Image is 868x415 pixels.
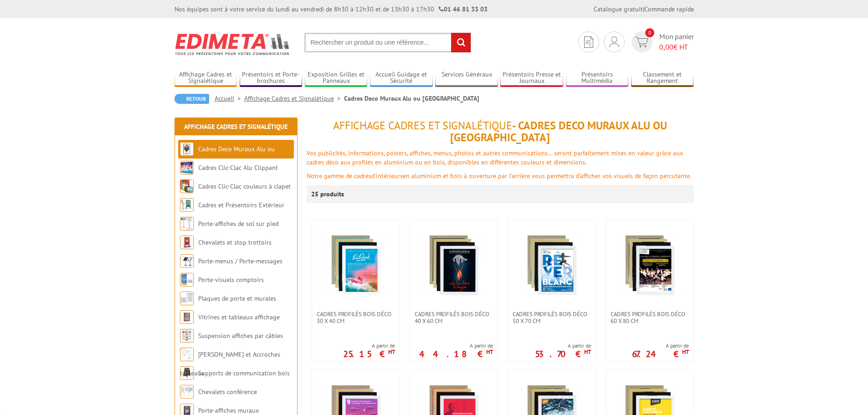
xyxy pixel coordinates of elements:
a: Vitrines et tableaux affichage [198,313,280,321]
span: € HT [659,42,694,52]
img: devis rapide [635,37,648,47]
font: d'intérieurs [371,172,403,180]
span: Affichage Cadres et Signalétique [333,118,512,133]
span: A partir de [632,342,689,349]
sup: HT [682,348,689,356]
a: Porte-visuels comptoirs [198,276,264,284]
a: Accueil [215,94,244,102]
a: Cadres Profilés Bois Déco 30 x 40 cm [312,311,400,324]
h1: - Cadres Deco Muraux Alu ou [GEOGRAPHIC_DATA] [307,120,694,144]
span: Cadres Profilés Bois Déco 60 x 80 cm [611,311,689,324]
img: devis rapide [609,36,619,47]
a: Cadres Profilés Bois Déco 40 x 60 cm [410,311,498,324]
font: Vos publicités, informations, posters, affiches, menus, photos et autres communications... seront... [307,149,683,166]
a: Commande rapide [644,5,694,13]
img: Vitrines et tableaux affichage [180,310,194,324]
div: | [594,5,694,14]
a: Classement et Rangement [631,71,694,86]
sup: HT [486,348,493,356]
span: Cadres Profilés Bois Déco 30 x 40 cm [317,311,395,324]
img: Chevalets conférence [180,385,194,399]
p: 67.24 € [632,351,689,357]
p: 53.70 € [535,351,591,357]
sup: HT [584,348,591,356]
div: Nos équipes sont à votre service du lundi au vendredi de 8h30 à 12h30 et de 13h30 à 17h30 [175,5,488,14]
img: Cadres et Présentoirs Extérieur [180,198,194,212]
span: 0 [645,28,654,37]
a: Catalogue gratuit [594,5,643,13]
a: devis rapide 0 Mon panier 0,00€ HT [629,31,694,52]
a: Cadres et Présentoirs Extérieur [198,201,284,209]
a: Affichage Cadres et Signalétique [184,123,288,131]
a: Porte-affiches muraux [198,406,259,415]
a: Supports de communication bois [198,369,290,377]
a: Chevalets conférence [198,388,257,396]
a: Cadres Profilés Bois Déco 60 x 80 cm [606,311,693,324]
a: Plaques de porte et murales [198,294,276,302]
img: devis rapide [584,36,593,48]
input: rechercher [451,33,471,52]
a: Porte-affiches de sol sur pied [198,220,278,228]
a: Cadres Deco Muraux Alu ou [GEOGRAPHIC_DATA] [180,145,275,172]
a: Présentoirs Presse et Journaux [500,71,563,86]
a: [PERSON_NAME] et Accroches tableaux [180,350,280,377]
img: Cadres Profilés Bois Déco 30 x 40 cm [324,233,388,297]
span: Mon panier [659,31,694,52]
img: Porte-menus / Porte-messages [180,254,194,268]
a: Cadres Profilés Bois Déco 50 x 70 cm [508,311,596,324]
img: Edimeta [175,27,291,61]
a: Affichage Cadres et Signalétique [175,71,237,86]
li: Cadres Deco Muraux Alu ou [GEOGRAPHIC_DATA] [344,94,479,103]
img: Plaques de porte et murales [180,292,194,305]
img: Porte-visuels comptoirs [180,273,194,287]
span: A partir de [535,342,591,349]
p: 25.15 € [343,351,395,357]
img: Cadres Profilés Bois Déco 60 x 80 cm [618,233,682,297]
a: Exposition Grilles et Panneaux [305,71,368,86]
span: A partir de [343,342,395,349]
font: en aluminium et bois à ouverture par l'arrière vous permettra d’afficher vos visuels de façon per... [403,172,691,180]
a: Chevalets et stop trottoirs [198,238,272,246]
a: Suspension affiches par câbles [198,332,283,340]
a: Retour [175,94,209,104]
img: Chevalets et stop trottoirs [180,236,194,249]
img: Porte-affiches de sol sur pied [180,217,194,231]
a: Affichage Cadres et Signalétique [244,94,344,102]
input: Rechercher un produit ou une référence... [304,33,471,52]
a: Présentoirs et Porte-brochures [240,71,303,86]
a: Cadres Clic-Clac Alu Clippant [198,164,278,172]
img: Cadres Deco Muraux Alu ou Bois [180,142,194,156]
span: 0,00 [659,42,673,51]
a: Services Généraux [435,71,498,86]
img: Cadres Clic-Clac couleurs à clapet [180,179,194,193]
strong: 01 46 81 33 03 [439,5,488,13]
p: 25 produits [311,185,345,203]
img: Suspension affiches par câbles [180,329,194,343]
span: Cadres Profilés Bois Déco 50 x 70 cm [513,311,591,324]
a: Présentoirs Multimédia [566,71,629,86]
p: 44.18 € [419,351,493,357]
img: Cadres Profilés Bois Déco 40 x 60 cm [422,233,486,297]
span: Cadres Profilés Bois Déco 40 x 60 cm [415,311,493,324]
span: A partir de [419,342,493,349]
font: Notre gamme de cadres [307,172,371,180]
img: Cadres Profilés Bois Déco 50 x 70 cm [520,233,584,297]
a: Cadres Clic-Clac couleurs à clapet [198,182,291,190]
sup: HT [388,348,395,356]
img: Cimaises et Accroches tableaux [180,348,194,361]
a: Porte-menus / Porte-messages [198,257,282,265]
a: Accueil Guidage et Sécurité [370,71,433,86]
